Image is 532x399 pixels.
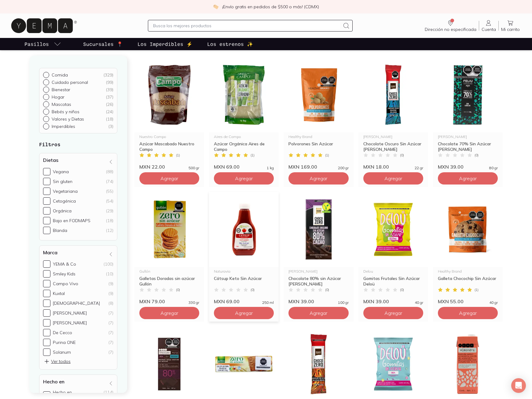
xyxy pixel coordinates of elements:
span: ( 0 ) [325,288,329,292]
div: ( 329 ) [103,72,113,78]
a: Chocolate 70% Sin Azúcar Feliu[PERSON_NAME]Chocolate 70% Sin Azúcar [PERSON_NAME](0)MXN 39.0080 gr [433,57,503,170]
input: Solanum(7) [43,349,50,356]
img: 30505 polvorones sin azucar healthy brand [284,57,353,132]
div: Nuestro Campo [139,135,199,139]
span: ( 1 ) [176,153,180,157]
input: Orgánica(29) [43,207,50,214]
span: Mi carrito [501,27,520,32]
span: Agregar [235,175,253,181]
input: Cetogénica(54) [43,197,50,205]
div: (10) [106,271,113,277]
span: 1 kg [267,166,274,170]
img: Chocolate Oscuro Sin Azúcar [358,57,428,132]
a: Los estrenos ✨ [206,38,254,50]
button: Agregar [139,172,199,185]
div: [PERSON_NAME] [288,270,348,273]
span: Ver todos [44,358,71,364]
div: Open Intercom Messenger [511,378,526,393]
a: Gomitas frutalesDelouGomitas Frutales Sin Azúcar Deloü(0)MXN 39.0040 gr [358,192,428,304]
span: ( 0 ) [400,153,404,157]
p: Valores y Dietas [52,116,84,122]
button: Agregar [438,307,498,319]
div: Aires de Campo [214,135,274,139]
a: Mi carrito [499,19,522,32]
button: Agregar [438,172,498,185]
h4: Dietas [43,157,58,163]
div: Chocolate 80% sin Azúcar [PERSON_NAME] [288,276,348,287]
a: Los Imperdibles ⚡️ [136,38,194,50]
img: Gomitas frutales [358,192,428,267]
strong: Filtros [39,141,61,147]
a: Sucursales 📍 [82,38,124,50]
div: Bajo en FODMAPS [53,218,90,223]
div: (7) [108,340,113,345]
input: Busca los mejores productos [153,22,340,29]
button: Agregar [363,307,423,319]
span: ( 1 ) [475,288,479,292]
div: Naturavia [214,270,274,273]
input: Smiley Kids(10) [43,270,50,278]
div: De Cecco [53,330,72,335]
a: pasillo-todos-link [23,38,62,50]
p: Hogar [52,94,64,100]
span: Agregar [459,310,477,316]
span: MXN 79.00 [139,298,165,304]
span: MXN 18.00 [363,164,389,170]
span: MXN 55.00 [438,298,464,304]
input: [PERSON_NAME](7) [43,319,50,326]
div: Marca [39,245,117,370]
div: [PERSON_NAME] [438,135,498,139]
div: (18) [106,218,113,223]
div: ( 3 ) [108,124,113,129]
div: ( 18 ) [106,116,113,122]
div: ( 39 ) [106,87,113,92]
button: Agregar [139,307,199,319]
button: Agregar [363,172,423,185]
button: Agregar [288,172,348,185]
p: Mascotas [52,102,71,107]
span: Agregar [160,175,178,181]
span: MXN 39.00 [363,298,389,304]
span: Dirección no especificada [425,27,476,32]
span: Agregar [384,175,402,181]
button: Agregar [214,307,274,319]
button: Agregar [214,172,274,185]
div: Orgánica [53,208,72,214]
a: Galletas Doradas sin azúcar GullónGullónGalletas Doradas sin azúcar Gullón(0)MXN 79.00330 gr [134,192,204,304]
img: Galletas Doradas sin azúcar Gullón [134,192,204,267]
div: (7) [108,349,113,355]
p: Cuidado personal [52,80,88,85]
span: ( 1 ) [325,153,329,157]
div: Purina ONE [53,340,76,345]
div: Vegetariana [53,188,78,194]
img: 30000 galleta chocochip sin azucar healthy brand [433,192,503,267]
h4: Marca [43,249,57,255]
div: Azúcar Mascabado Nuestro Campo [139,141,199,152]
input: De Cecco(7) [43,329,50,336]
span: Agregar [235,310,253,316]
div: Sin gluten [53,179,72,184]
span: 330 gr [189,301,199,304]
h4: Hecho en [43,378,64,385]
input: Vegetariana(55) [43,188,50,195]
span: Agregar [459,175,477,181]
span: MXN 22.00 [139,164,165,170]
div: [DEMOGRAPHIC_DATA] [53,300,100,306]
div: ( 99 ) [106,80,113,85]
div: Chocolate 70% Sin Azúcar [PERSON_NAME] [438,141,498,152]
p: Los estrenos ✨ [207,40,253,48]
a: Cuenta [479,19,498,32]
span: 80 gr [489,166,498,170]
p: Comida [52,72,68,78]
input: [PERSON_NAME](7) [43,309,50,317]
input: Bajo en FODMAPS(18) [43,217,50,224]
div: (8) [108,300,113,306]
div: (7) [108,320,113,326]
span: MXN 169.00 [288,164,317,170]
span: ( 0 ) [251,288,255,292]
input: Blanda(12) [43,227,50,234]
a: Chocolate 80% Picard[PERSON_NAME]Chocolate 80% sin Azúcar [PERSON_NAME](0)MXN 39.00100 gr [284,192,353,304]
a: Azúcar Mascabado Nuestro CampoNuestro CampoAzúcar Mascabado Nuestro Campo(1)MXN 22.00500 gr [134,57,204,170]
span: ( 1 ) [251,153,255,157]
img: Azúcar Orgánica Aires de Campo [209,57,279,132]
